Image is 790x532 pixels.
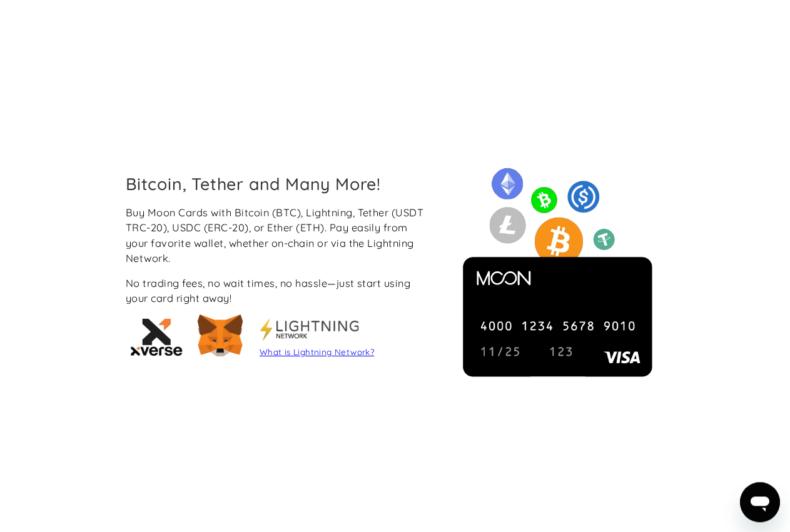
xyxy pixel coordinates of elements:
[260,317,360,342] img: Metamask
[126,205,432,266] div: Buy Moon Cards with Bitcoin (BTC), Lightning, Tether (USDT TRC-20), USDC (ERC-20), or Ether (ETH)...
[260,347,374,357] a: What is Lightning Network?
[126,276,432,306] div: No trading fees, no wait times, no hassle—just start using your card right away!
[192,308,248,364] img: Metamask
[126,174,432,194] h2: Bitcoin, Tether and Many More!
[450,165,666,380] img: Moon cards can be purchased with a variety of cryptocurrency including Bitcoin, Lightning, USDC, ...
[740,482,780,522] iframe: Button to launch messaging window
[126,311,188,361] img: xVerse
